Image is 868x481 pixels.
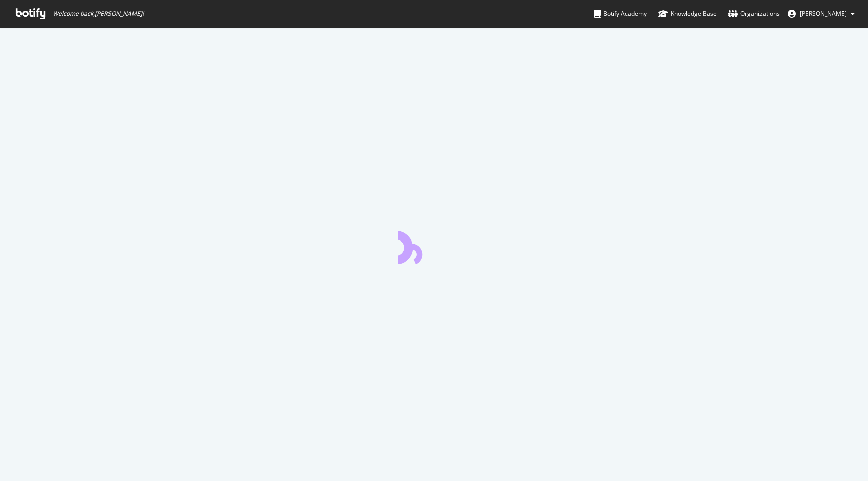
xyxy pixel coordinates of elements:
span: Welcome back, [PERSON_NAME] ! [53,10,144,18]
span: Steve Valenza [800,9,847,18]
div: Knowledge Base [658,9,717,19]
div: Organizations [728,9,780,19]
div: Botify Academy [594,9,647,19]
div: animation [398,228,470,264]
button: [PERSON_NAME] [780,6,863,22]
